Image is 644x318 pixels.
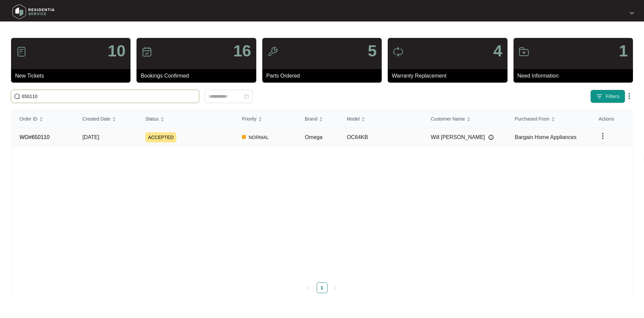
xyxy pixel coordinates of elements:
img: icon [142,46,152,57]
button: filter iconFilters [590,90,625,103]
span: NORMAL [246,133,271,141]
th: Created Date [74,110,138,128]
img: Info icon [488,135,494,140]
img: icon [519,46,529,57]
button: right [330,282,341,293]
p: 16 [233,43,251,59]
span: Created Date [83,115,110,123]
span: right [333,286,337,290]
li: 1 [317,282,327,293]
img: dropdown arrow [625,92,633,100]
p: Warranty Replacement [392,72,507,80]
th: Priority [234,110,297,128]
p: New Tickets [15,72,130,80]
li: Next Page [330,282,341,293]
span: Will [PERSON_NAME] [431,133,485,141]
img: dropdown arrow [599,132,607,140]
span: Priority [242,115,257,123]
th: Status [137,110,234,128]
p: 1 [619,43,628,59]
th: Order ID [11,110,74,128]
img: search-icon [14,93,20,100]
th: Actions [591,110,633,128]
th: Customer Name [423,110,506,128]
span: [DATE] [83,134,99,140]
th: Brand [297,110,339,128]
button: left [303,282,314,293]
img: filter icon [596,93,603,100]
p: Bookings Confirmed [141,72,256,80]
p: 4 [493,43,502,59]
span: Status [145,115,159,123]
span: Omega [305,134,322,140]
span: Customer Name [431,115,465,123]
p: Need Information [518,72,633,80]
span: Order ID [19,115,38,123]
p: 5 [368,43,377,59]
img: icon [393,46,404,57]
td: OC64KB [339,128,423,147]
img: icon [16,46,27,57]
img: dropdown arrow [630,11,634,15]
p: Parts Ordered [266,72,382,80]
p: 10 [108,43,125,59]
span: left [307,286,311,290]
span: Bargain Home Appliances [515,134,577,140]
th: Model [339,110,423,128]
li: Previous Page [303,282,314,293]
span: ACCEPTED [145,132,176,142]
img: residentia service logo [10,2,57,22]
th: Purchased From [507,110,591,128]
span: Model [347,115,360,123]
span: Filters [605,93,620,100]
a: WO#650110 [19,134,50,140]
img: icon [267,46,278,57]
img: Vercel Logo [242,135,246,139]
span: Brand [305,115,317,123]
input: Search by Order Id, Assignee Name, Customer Name, Brand and Model [22,93,196,100]
span: Purchased From [515,115,549,123]
a: 1 [317,283,327,293]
